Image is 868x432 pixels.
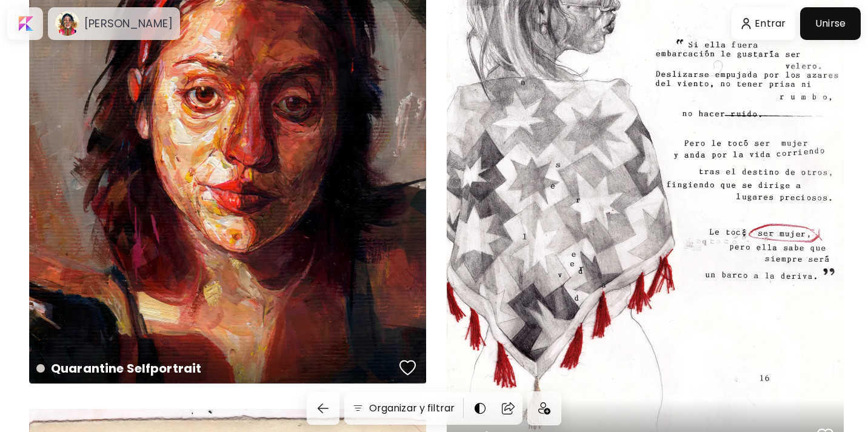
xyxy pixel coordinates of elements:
a: back [307,392,344,425]
img: icon [538,402,550,414]
button: favorites [396,356,419,380]
img: back [316,401,330,416]
button: back [307,392,339,425]
h6: [PERSON_NAME] [84,16,173,31]
h6: Organizar y filtrar [369,401,455,416]
h4: Quarantine Selfportrait [36,359,395,377]
a: Unirse [800,7,861,40]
